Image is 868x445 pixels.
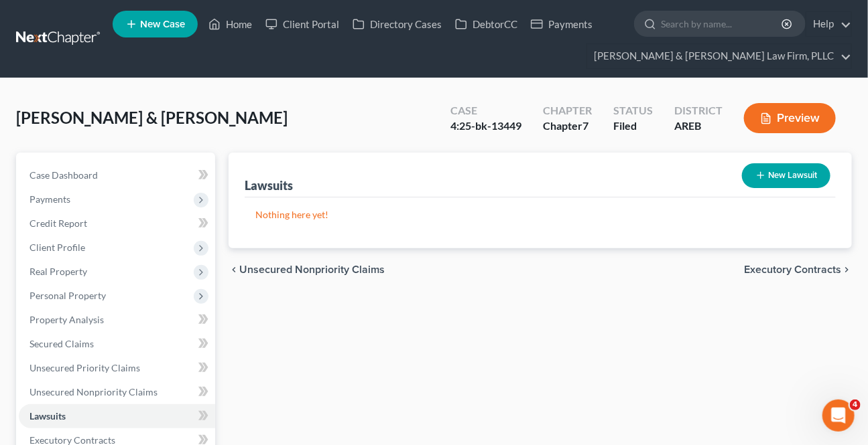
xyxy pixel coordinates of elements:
a: Payments [524,12,599,36]
a: Secured Claims [19,332,215,356]
a: Help [806,12,851,36]
div: Status [613,103,653,118]
a: Unsecured Priority Claims [19,356,215,380]
a: Case Dashboard [19,163,215,187]
a: Client Portal [259,12,346,36]
div: Chapter [543,103,592,118]
span: Lawsuits [29,410,66,422]
span: Property Analysis [29,314,104,325]
a: Directory Cases [346,12,448,36]
span: Unsecured Nonpriority Claims [29,386,158,397]
p: Nothing here yet! [255,208,825,221]
button: Executory Contracts chevron_right [744,264,852,275]
span: Unsecured Nonpriority Claims [239,264,385,275]
div: AREB [674,118,723,134]
i: chevron_left [229,264,239,275]
div: Lawsuits [245,177,293,193]
span: Executory Contracts [744,264,841,275]
button: chevron_left Unsecured Nonpriority Claims [229,264,385,275]
span: Payments [29,193,70,205]
a: Credit Report [19,211,215,236]
span: Credit Report [29,217,87,229]
span: Personal Property [29,290,106,301]
button: Preview [744,103,836,133]
div: Case [450,103,521,118]
iframe: Intercom live chat [822,399,855,432]
a: Home [202,12,259,36]
span: [PERSON_NAME] & [PERSON_NAME] [16,108,288,127]
span: New Case [140,19,185,29]
a: Lawsuits [19,404,215,428]
button: New Lawsuit [742,163,830,188]
a: Unsecured Nonpriority Claims [19,380,215,404]
div: District [674,103,723,118]
span: 7 [582,119,588,132]
span: Real Property [29,266,87,277]
a: DebtorCC [448,12,524,36]
a: Property Analysis [19,308,215,332]
span: Case Dashboard [29,169,98,181]
div: Filed [613,118,653,134]
a: [PERSON_NAME] & [PERSON_NAME] Law Firm, PLLC [587,44,851,68]
div: Chapter [543,118,592,134]
span: 4 [850,399,861,410]
div: 4:25-bk-13449 [450,118,521,134]
span: Secured Claims [29,338,94,349]
span: Client Profile [29,242,85,253]
span: Unsecured Priority Claims [29,362,140,373]
i: chevron_right [841,264,852,275]
input: Search by name... [661,11,784,36]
